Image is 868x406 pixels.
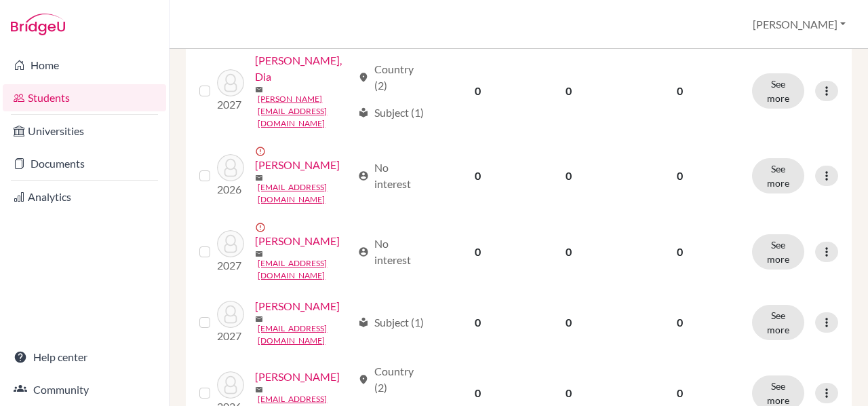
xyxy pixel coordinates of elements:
[255,157,340,173] a: [PERSON_NAME]
[258,322,351,347] a: [EMAIL_ADDRESS][DOMAIN_NAME]
[217,371,244,399] img: Sharath, Mathew
[433,214,522,290] td: 0
[358,160,425,192] div: No interest
[3,376,166,403] a: Community
[3,150,166,177] a: Documents
[258,181,351,206] a: [EMAIL_ADDRESS][DOMAIN_NAME]
[624,168,736,184] p: 0
[522,290,616,355] td: 0
[624,244,736,260] p: 0
[358,105,424,121] div: Subject (1)
[752,73,804,109] button: See more
[358,107,369,118] span: local_library
[358,363,425,396] div: Country (2)
[358,61,425,94] div: Country (2)
[522,138,616,214] td: 0
[358,236,425,268] div: No interest
[217,154,244,181] img: Shah, Aaniya
[217,181,244,198] p: 2026
[255,146,269,157] span: error_outline
[255,298,340,314] a: [PERSON_NAME]
[3,183,166,210] a: Analytics
[217,328,244,344] p: 2027
[747,12,852,37] button: [PERSON_NAME]
[11,14,65,35] img: Bridge-U
[624,385,736,401] p: 0
[217,96,244,113] p: 2027
[358,374,369,385] span: location_on
[522,44,616,138] td: 0
[358,170,369,181] span: account_circle
[3,344,166,371] a: Help center
[752,305,804,340] button: See more
[255,233,340,249] a: [PERSON_NAME]
[624,314,736,331] p: 0
[433,44,522,138] td: 0
[255,315,263,323] span: mail
[217,301,244,328] img: Shah, Vedant
[433,138,522,214] td: 0
[3,117,166,145] a: Universities
[255,250,263,258] span: mail
[255,386,263,394] span: mail
[258,93,351,130] a: [PERSON_NAME][EMAIL_ADDRESS][DOMAIN_NAME]
[217,257,244,274] p: 2027
[3,84,166,111] a: Students
[752,158,804,193] button: See more
[358,246,369,257] span: account_circle
[522,214,616,290] td: 0
[258,257,351,282] a: [EMAIL_ADDRESS][DOMAIN_NAME]
[217,69,244,96] img: Saraiya, Dia
[217,230,244,257] img: Shah, Dhruvin
[624,83,736,99] p: 0
[255,174,263,182] span: mail
[255,222,269,233] span: error_outline
[3,52,166,79] a: Home
[752,234,804,270] button: See more
[255,52,351,85] a: [PERSON_NAME], Dia
[255,369,340,385] a: [PERSON_NAME]
[358,72,369,83] span: location_on
[358,317,369,328] span: local_library
[433,290,522,355] td: 0
[358,314,424,331] div: Subject (1)
[255,86,263,94] span: mail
